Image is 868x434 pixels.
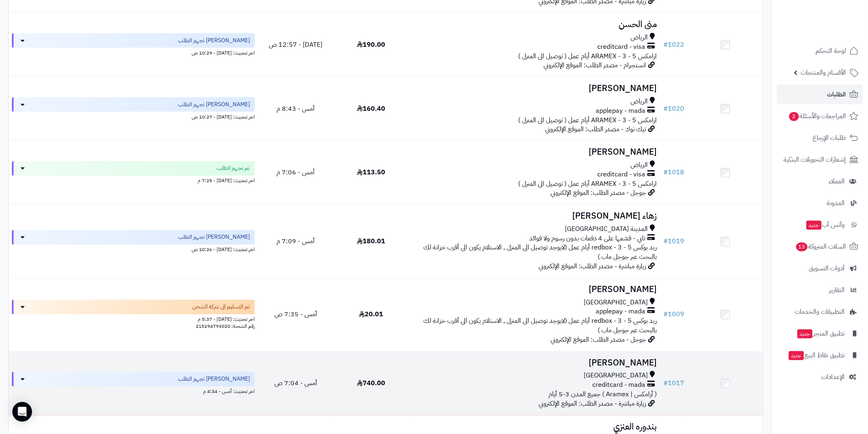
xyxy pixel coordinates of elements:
span: الأقسام والمنتجات [801,67,846,78]
span: ارامكس ARAMEX - 3 - 5 أيام عمل ( توصيل الى المنزل ) [518,115,657,125]
span: جديد [789,351,804,360]
h3: [PERSON_NAME] [412,359,657,368]
span: التطبيقات والخدمات [795,306,845,318]
h3: بندوره العنزي [412,423,657,432]
span: الرياض [630,161,648,170]
span: [GEOGRAPHIC_DATA] [584,298,648,308]
span: # [663,168,668,178]
span: جديد [806,221,822,230]
span: أمس - 7:35 ص [274,310,317,320]
span: 20.01 [359,310,383,320]
span: ارامكس ARAMEX - 3 - 5 أيام عمل ( توصيل الى المنزل ) [518,51,657,61]
span: أمس - 8:43 م [276,104,315,114]
span: 180.01 [357,237,385,247]
span: الرياض [630,97,648,106]
span: applepay - mada [596,106,645,116]
span: 2 [789,112,799,121]
a: المدونة [777,193,863,213]
a: تطبيق نقاط البيعجديد [777,345,863,365]
a: لوحة التحكم [777,41,863,61]
span: جوجل - مصدر الطلب: الموقع الإلكتروني [550,188,646,198]
span: أدوات التسويق [809,263,845,274]
a: المراجعات والأسئلة2 [777,106,863,126]
span: إشعارات التحويلات البنكية [784,154,846,165]
a: التطبيقات والخدمات [777,302,863,322]
span: # [663,237,668,247]
div: اخر تحديث: [DATE] - 10:29 ص [12,48,255,57]
a: تطبيق المتجرجديد [777,324,863,343]
span: السلات المتروكة [795,241,846,252]
a: طلبات الإرجاع [777,128,863,148]
span: تطبيق نقاط البيع [788,349,845,361]
span: الطلبات [827,89,846,100]
span: [PERSON_NAME] تجهيز الطلب [178,101,250,109]
span: applepay - mada [596,307,645,317]
a: العملاء [777,171,863,191]
span: التقارير [829,284,845,296]
div: Open Intercom Messenger [12,402,32,422]
a: #1018 [663,168,684,178]
span: زيارة مباشرة - مصدر الطلب: الموقع الإلكتروني [539,262,646,272]
span: [PERSON_NAME] تجهيز الطلب [178,375,250,384]
span: creditcard - visa [597,42,645,52]
a: أدوات التسويق [777,258,863,278]
span: الرياض [630,33,648,42]
a: #1019 [663,237,684,247]
span: creditcard - visa [597,170,645,180]
a: #1017 [663,379,684,388]
span: أمس - 7:04 ص [274,379,317,388]
span: جديد [797,329,813,338]
img: logo-2.png [812,22,860,39]
h3: [PERSON_NAME] [412,148,657,157]
span: # [663,310,668,320]
span: creditcard - mada [592,381,645,390]
div: اخر تحديث: [DATE] - 10:26 ص [12,245,255,254]
a: إشعارات التحويلات البنكية [777,150,863,169]
span: تطبيق المتجر [797,328,845,339]
span: زيارة مباشرة - مصدر الطلب: الموقع الإلكتروني [539,399,646,409]
a: التقارير [777,280,863,300]
h3: [PERSON_NAME] [412,84,657,93]
span: ريد بوكس redbox - 3 - 5 أيام عمل (لايوجد توصيل الى المنزل , الاستلام يكون الى أقرب خزانة لك بالبح... [423,316,657,336]
h3: [PERSON_NAME] [412,285,657,295]
a: #1022 [663,40,684,50]
span: الإعدادات [822,371,845,383]
span: # [663,379,668,388]
span: 13 [796,242,808,251]
span: ( أرامكس | Aramex ) جميع المدن 3-5 أيام [548,390,657,400]
a: الطلبات [777,85,863,104]
a: الإعدادات [777,367,863,387]
span: تم التسليم الى شركة الشحن [192,303,250,311]
span: 740.00 [357,379,385,388]
span: [PERSON_NAME] تجهيز الطلب [178,233,250,242]
span: # [663,40,668,50]
h3: منى الحسن [412,20,657,29]
span: 160.40 [357,104,385,114]
span: لوحة التحكم [816,45,846,57]
span: # [663,104,668,114]
span: المدونة [827,197,845,209]
span: تيك توك - مصدر الطلب: الموقع الإلكتروني [545,124,646,134]
span: وآتس آب [806,219,845,231]
span: طلبات الإرجاع [813,132,846,144]
span: المدينة [GEOGRAPHIC_DATA] [565,225,648,234]
a: #1009 [663,310,684,320]
a: #1020 [663,104,684,114]
span: ارامكس ARAMEX - 3 - 5 أيام عمل ( توصيل الى المنزل ) [518,179,657,189]
span: رقم الشحنة: 215294793020 [196,323,255,330]
span: ريد بوكس redbox - 3 - 5 أيام عمل (لايوجد توصيل الى المنزل , الاستلام يكون الى أقرب خزانة لك بالبح... [423,243,657,262]
h3: زهاء [PERSON_NAME] [412,212,657,221]
span: المراجعات والأسئلة [788,110,846,122]
span: انستجرام - مصدر الطلب: الموقع الإلكتروني [544,60,646,70]
a: وآتس آبجديد [777,215,863,235]
span: [PERSON_NAME] تجهيز الطلب [178,37,250,45]
a: السلات المتروكة13 [777,237,863,256]
span: 113.50 [357,168,385,178]
span: 190.00 [357,40,385,50]
div: اخر تحديث: [DATE] - 5:37 م [12,315,255,323]
div: اخر تحديث: أمس - 4:34 م [12,387,255,395]
span: أمس - 7:09 م [276,237,315,247]
span: جوجل - مصدر الطلب: الموقع الإلكتروني [550,335,646,345]
span: تابي - قسّمها على 4 دفعات بدون رسوم ولا فوائد [529,234,645,244]
span: أمس - 7:06 م [276,168,315,178]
